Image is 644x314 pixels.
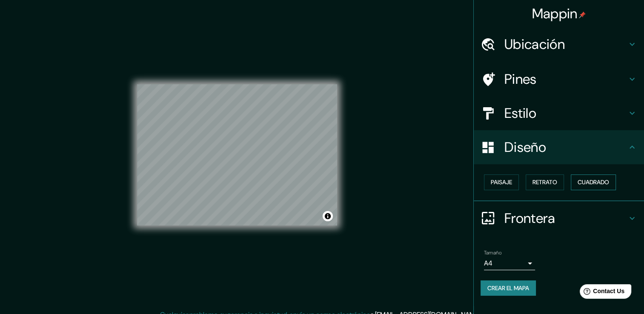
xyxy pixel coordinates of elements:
button: Cuadrado [571,174,616,190]
font: Crear el mapa [487,283,529,294]
canvas: Mapa [137,84,337,226]
div: Pines [474,62,644,96]
font: Mappin [532,5,578,23]
div: Frontera [474,201,644,235]
font: Retrato [532,177,557,188]
img: pin-icon.png [579,11,586,18]
label: Tamaño [484,249,501,256]
div: Diseño [474,130,644,164]
h4: Pines [504,71,627,88]
button: Alternar atribución [323,211,333,221]
font: Paisaje [491,177,512,188]
h4: Frontera [504,210,627,227]
div: A4 [484,257,535,270]
button: Retrato [526,174,564,190]
font: Cuadrado [578,177,609,188]
button: Paisaje [484,174,519,190]
h4: Estilo [504,105,627,122]
div: Estilo [474,96,644,130]
button: Crear el mapa [481,280,536,296]
div: Ubicación [474,27,644,61]
h4: Ubicación [504,36,627,53]
h4: Diseño [504,139,627,156]
iframe: Help widget launcher [568,281,635,305]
